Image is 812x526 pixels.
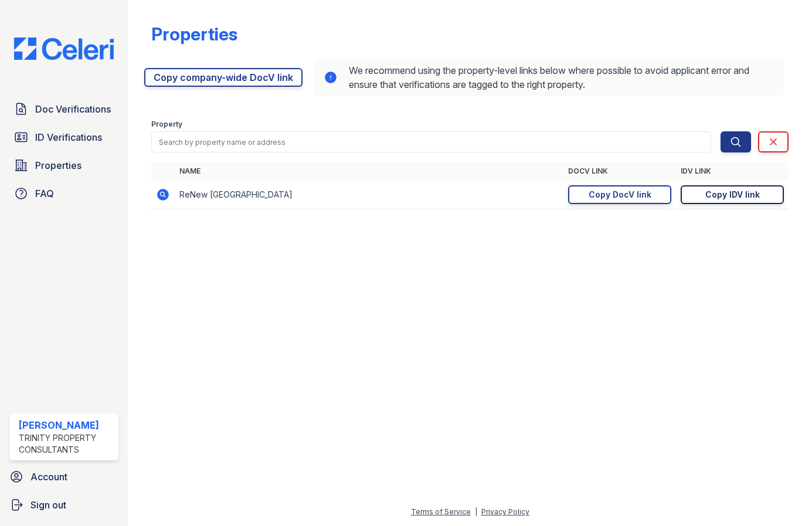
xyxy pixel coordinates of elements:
[19,432,114,456] div: Trinity Property Consultants
[563,162,676,181] th: DocV Link
[411,507,471,516] a: Terms of Service
[5,493,123,517] a: Sign out
[681,185,784,204] a: Copy IDV link
[175,162,563,181] th: Name
[35,186,54,201] span: FAQ
[481,507,529,516] a: Privacy Policy
[9,154,118,177] a: Properties
[35,158,81,172] span: Properties
[9,182,118,205] a: FAQ
[475,507,477,516] div: |
[705,189,760,201] div: Copy IDV link
[676,162,789,181] th: IDV Link
[568,185,671,204] a: Copy DocV link
[151,23,237,45] div: Properties
[175,181,563,209] td: ReNew [GEOGRAPHIC_DATA]
[35,102,111,116] span: Doc Verifications
[9,97,118,121] a: Doc Verifications
[5,38,123,60] img: CE_Logo_Blue-a8612792a0a2168367f1c8372b55b34899dd931a85d93a1a3d3e32e68fde9ad4.png
[589,189,651,201] div: Copy DocV link
[9,125,118,149] a: ID Verifications
[35,130,102,144] span: ID Verifications
[314,59,784,96] div: We recommend using the property-level links below where possible to avoid applicant error and ens...
[151,131,711,152] input: Search by property name or address
[151,120,182,129] label: Property
[19,418,114,432] div: [PERSON_NAME]
[5,465,123,488] a: Account
[144,68,303,87] a: Copy company-wide DocV link
[30,498,66,512] span: Sign out
[30,470,67,484] span: Account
